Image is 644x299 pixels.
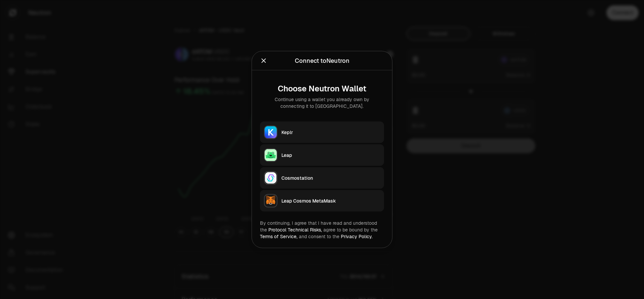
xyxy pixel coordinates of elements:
[260,220,384,240] div: By continuing, I agree that I have read and understood the agree to be bound by the and consent t...
[260,167,384,189] button: CosmostationCosmostation
[281,198,380,204] div: Leap Cosmos MetaMask
[265,149,277,161] img: Leap
[341,233,373,240] a: Privacy Policy.
[295,56,350,66] div: Connect to Neutron
[265,172,277,184] img: Cosmostation
[260,190,384,212] button: Leap Cosmos MetaMaskLeap Cosmos MetaMask
[260,122,384,143] button: KeplrKeplr
[265,126,277,138] img: Keplr
[268,227,322,233] a: Protocol Technical Risks,
[265,195,277,207] img: Leap Cosmos MetaMask
[281,152,380,159] div: Leap
[265,84,379,93] div: Choose Neutron Wallet
[260,144,384,166] button: LeapLeap
[260,56,267,66] button: Close
[260,233,298,240] a: Terms of Service,
[281,129,380,136] div: Keplr
[265,96,379,110] div: Continue using a wallet you already own by connecting it to [GEOGRAPHIC_DATA].
[281,175,380,181] div: Cosmostation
